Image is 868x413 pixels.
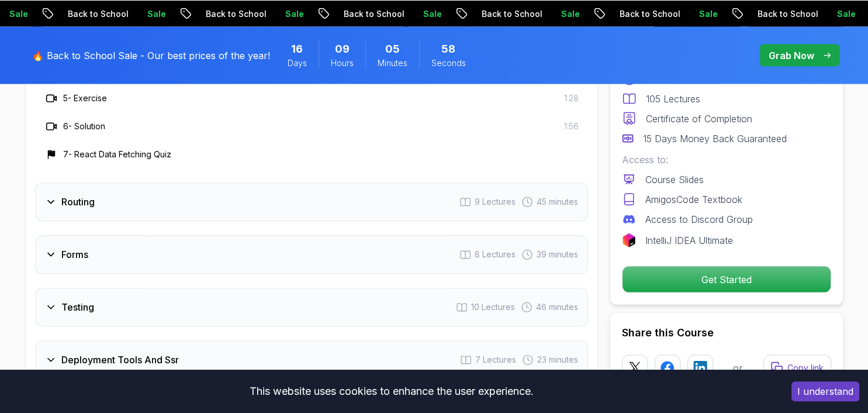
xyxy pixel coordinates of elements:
h3: Testing [61,300,94,314]
button: Get Started [622,266,831,292]
p: Back to School [21,8,101,19]
span: 1:56 [564,121,579,132]
button: Deployment Tools And Ssr7 Lectures 23 minutes [35,340,588,379]
p: Get Started [623,266,831,292]
h3: 5 - Exercise [63,92,107,104]
p: Access to: [622,152,831,166]
p: Certificate of Completion [646,111,752,125]
p: Course Slides [645,172,704,186]
span: 45 minutes [537,196,578,208]
span: Minutes [378,57,407,68]
p: Copy link [787,362,824,373]
span: 9 Lectures [475,196,516,208]
span: 5 Minutes [385,40,400,57]
p: Sale [514,8,552,19]
button: Routing9 Lectures 45 minutes [35,183,588,221]
p: IntelliJ IDEA Ultimate [645,233,733,247]
h3: 6 - Solution [63,121,105,132]
button: Testing10 Lectures 46 minutes [35,288,588,326]
span: 10 Lectures [471,301,515,313]
p: Back to School [435,8,514,19]
p: Back to School [297,8,376,19]
span: 46 minutes [536,301,578,313]
p: Back to School [711,8,790,19]
p: Back to School [159,8,238,19]
p: or [733,360,743,374]
h3: Forms [61,247,88,261]
button: Copy link [763,355,831,380]
button: Forms8 Lectures 39 minutes [35,235,588,274]
h3: Deployment Tools And Ssr [61,353,179,367]
h3: 7 - React Data Fetching Quiz [63,149,171,160]
span: 7 Lectures [475,354,516,366]
span: Days [288,57,307,68]
span: Seconds [431,57,466,68]
p: 15 Days Money Back Guaranteed [643,131,787,145]
p: Sale [652,8,690,19]
h2: Share this Course [622,324,831,340]
button: Accept cookies [791,381,859,401]
p: Sale [376,8,414,19]
p: 🔥 Back to School Sale - Our best prices of the year! [32,48,270,62]
span: 58 Seconds [441,40,455,57]
span: 16 Days [291,40,303,57]
img: jetbrains logo [622,233,636,247]
span: 39 minutes [537,249,578,260]
div: This website uses cookies to enhance the user experience. [9,378,774,404]
p: Back to School [573,8,652,19]
p: 105 Lectures [646,91,700,105]
p: Sale [790,8,828,19]
span: 1:28 [564,92,579,104]
p: Sale [238,8,276,19]
span: Hours [331,57,354,68]
h3: Routing [61,195,95,209]
span: 23 minutes [537,354,578,366]
span: 8 Lectures [475,249,516,260]
p: Grab Now [769,48,814,62]
p: AmigosCode Textbook [645,192,742,206]
p: Access to Discord Group [645,212,753,226]
span: 9 Hours [335,40,350,57]
p: Sale [101,8,138,19]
